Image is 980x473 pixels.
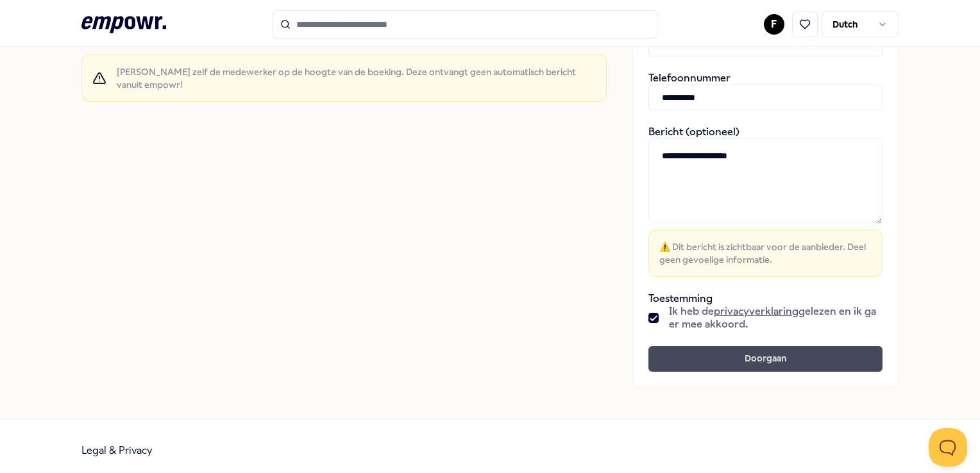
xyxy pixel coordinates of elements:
[764,14,784,35] button: F
[929,428,967,467] iframe: Help Scout Beacon - Open
[648,72,883,110] div: Telefoonnummer
[648,346,883,372] button: Doorgaan
[648,292,883,331] div: Toestemming
[648,126,883,277] div: Bericht (optioneel)
[81,444,153,456] a: Legal & Privacy
[714,305,798,317] a: privacyverklaring
[659,240,872,266] span: ⚠️ Dit bericht is zichtbaar voor de aanbieder. Deel geen gevoelige informatie.
[669,305,883,331] span: Ik heb de gelezen en ik ga er mee akkoord.
[117,65,596,91] span: [PERSON_NAME] zelf de medewerker op de hoogte van de boeking. Deze ontvangt geen automatisch beri...
[273,10,657,38] input: Search for products, categories or subcategories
